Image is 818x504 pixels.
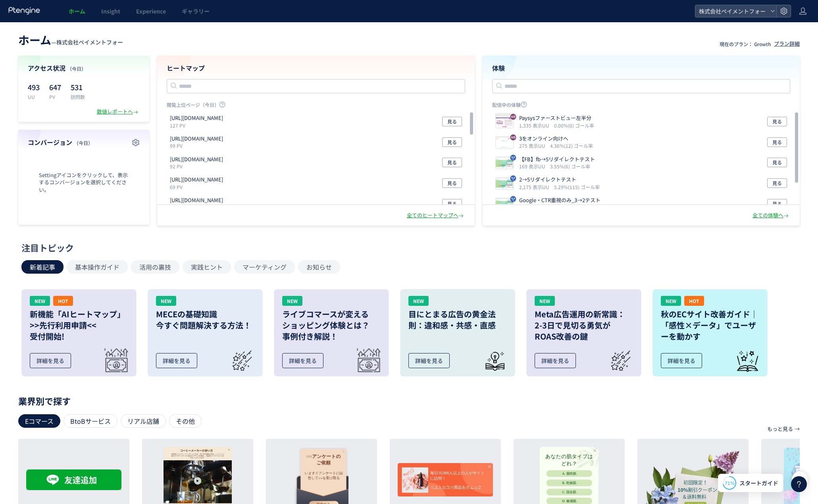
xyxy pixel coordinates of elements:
[447,199,457,209] span: 見る
[28,172,140,194] span: Settingアイコンをクリックして、表示するコンバージョンを選択してください。
[74,139,93,146] span: （今日）
[18,32,51,48] span: ホーム
[282,309,381,342] h3: ライブコマースが変える ショッピング体験とは？ 事例付き解説！
[298,260,340,274] button: お知らせ
[18,398,800,403] p: 業界別で探す
[519,122,552,129] i: 1,335 表示UU
[170,122,226,129] p: 127 PV
[772,178,782,188] span: 見る
[519,142,549,149] i: 275 表示UU
[442,117,462,126] button: 見る
[21,241,793,254] div: 注目トピック
[697,5,767,17] span: 株式会社ペイメントフォー
[519,156,595,163] p: 【FB】fb→5リダイレクトテスト
[18,414,60,428] div: Eコマース
[136,7,166,15] span: Experience
[408,309,507,331] h3: 目にとまる広告の黄金法則：違和感・共感・直感
[28,81,40,93] p: 493
[148,289,263,377] a: NEWMECEの基礎知識今すぐ問題解決する方法！詳細を見る
[67,260,128,274] button: 基本操作ガイド
[767,422,793,436] p: もっと見る
[496,137,513,149] img: c56750ca1c7ec0d21dd1f8ce7c5de1a71759304132774.jpeg
[496,199,513,210] img: ebcc5c68c4fe0b838b3854557e68de5c1756794057250.jpeg
[661,353,702,368] div: 詳細を見る
[21,260,64,274] button: 新着記事
[767,137,787,147] button: 見る
[550,163,590,170] i: 3.55%(6) ゴール率
[519,197,601,204] p: Google・CTR重視のみ_3→2テスト
[234,260,295,274] button: マーケティング
[131,260,179,274] button: 活用の裏技
[56,38,123,46] span: 株式会社ペイメントフォー
[684,296,704,306] div: HOT
[526,289,641,377] a: NEWMeta広告運用の新常識：2-3日で見切る勇気がROAS改善の鍵詳細を見る
[652,289,768,377] a: NEWHOT秋のECサイト改善ガイド｜「感性×データ」でユーザーを動かす詳細を見る
[183,260,231,274] button: 実践ヒント
[492,64,791,73] h4: 体験
[739,479,778,487] span: スタートガイド
[408,353,450,368] div: 詳細を見る
[170,142,226,149] p: 99 PV
[71,93,85,100] p: 訪問数
[167,101,465,111] p: 閲覧上位ページ（今日）
[519,114,591,122] p: Paysysファーストビュー左半分
[274,289,389,377] a: NEWライブコマースが変えるショッピング体験とは？事例付き解説！詳細を見る
[407,212,465,219] div: 全てのヒートマップへ
[169,414,202,428] div: その他
[496,158,513,169] img: e0f52dbd501f90730dc46468487f53761759214765289.jpeg
[442,137,462,147] button: 見る
[442,199,462,209] button: 見る
[519,163,549,170] i: 169 表示UU
[170,156,223,163] p: https://lp.paysys.jp/btoc
[496,178,513,189] img: 11d3247c60f4be28683247f5de039b9e1758065198846.jpeg
[71,81,85,93] p: 531
[97,108,140,116] div: 数値レポートへ
[53,296,73,306] div: HOT
[49,81,61,93] p: 647
[772,117,782,126] span: 見る
[753,212,790,219] div: 全ての体験へ
[720,41,771,47] p: 現在のプラン： Growth
[767,178,787,188] button: 見る
[795,422,800,436] p: →
[156,309,254,331] h3: MECEの基礎知識 今すぐ問題解決する方法！
[774,40,800,48] div: プラン詳細
[767,158,787,167] button: 見る
[49,93,61,100] p: PV
[69,7,85,15] span: ホーム
[519,183,552,190] i: 2,175 表示UU
[408,296,429,306] div: NEW
[554,183,600,190] i: 5.29%(115) ゴール率
[535,353,576,368] div: 詳細を見る
[519,204,549,211] i: 291 表示UU
[772,158,782,167] span: 見る
[550,142,593,149] i: 4.36%(12) ゴール率
[170,114,223,122] p: https://l-hub.jp/line
[170,183,226,190] p: 69 PV
[282,296,302,306] div: NEW
[28,93,40,100] p: UU
[442,158,462,167] button: 見る
[772,199,782,209] span: 見る
[28,64,140,73] h4: アクセス状況
[170,197,223,204] p: https://l-hub.jp/home
[535,309,633,342] h3: Meta広告運用の新常識： 2-3日で見切る勇気が ROAS改善の鍵
[21,289,137,377] a: NEWHOT新機能「AIヒートマップ」>>先行利用申請<<受付開始!詳細を見る
[30,296,50,306] div: NEW
[661,296,681,306] div: NEW
[170,163,226,170] p: 92 PV
[519,135,590,143] p: 3をオンライン向けへ
[554,122,594,129] i: 0.00%(0) ゴール率
[167,64,465,73] h4: ヒートマップ
[661,309,759,342] h3: 秋のECサイト改善ガイド｜「感性×データ」でユーザーを動かす
[447,178,457,188] span: 見る
[772,137,782,147] span: 見る
[447,117,457,126] span: 見る
[121,414,166,428] div: リアル店舗
[18,32,123,48] div: —
[67,65,86,72] span: （今日）
[535,296,555,306] div: NEW
[182,7,210,15] span: ギャラリー
[447,137,457,147] span: 見る
[28,138,140,147] h4: コンバージョン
